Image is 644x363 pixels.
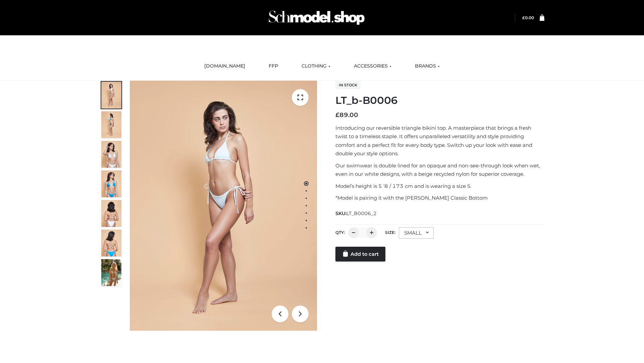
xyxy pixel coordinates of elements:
[349,59,396,74] a: ACCESSORIES
[101,82,121,109] img: ArielClassicBikiniTop_CloudNine_AzureSky_OW114ECO_1-scaled.jpg
[385,230,395,235] label: Size:
[522,15,534,20] a: £0.00
[335,161,544,178] p: Our swimwear is double lined for an opaque and non-see-through look when wet, even in our white d...
[522,15,534,20] bdi: 0.00
[101,170,121,197] img: ArielClassicBikiniTop_CloudNine_AzureSky_OW114ECO_4-scaled.jpg
[101,230,121,256] img: ArielClassicBikiniTop_CloudNine_AzureSky_OW114ECO_8-scaled.jpg
[101,200,121,227] img: ArielClassicBikiniTop_CloudNine_AzureSky_OW114ECO_7-scaled.jpg
[297,59,335,74] a: CLOTHING
[130,81,317,331] img: LT_b-B0006
[410,59,445,74] a: BRANDS
[199,59,250,74] a: [DOMAIN_NAME]
[335,81,361,89] span: In stock
[264,59,283,74] a: FFP
[346,210,377,216] span: LT_B0006_2
[522,15,525,20] span: £
[335,230,345,235] label: QTY:
[335,247,385,261] a: Add to cart
[399,227,434,239] div: SMALL
[101,111,121,138] img: ArielClassicBikiniTop_CloudNine_AzureSky_OW114ECO_2-scaled.jpg
[335,111,358,119] bdi: 89.00
[335,194,544,202] p: *Model is pairing it with the [PERSON_NAME] Classic Bottom
[101,259,121,286] img: Arieltop_CloudNine_AzureSky2.jpg
[266,4,367,31] img: Schmodel Admin 964
[335,124,544,158] p: Introducing our reversible triangle bikini top. A masterpiece that brings a fresh twist to a time...
[335,182,544,191] p: Model’s height is 5 ‘8 / 173 cm and is wearing a size S.
[101,141,121,168] img: ArielClassicBikiniTop_CloudNine_AzureSky_OW114ECO_3-scaled.jpg
[335,111,339,119] span: £
[335,209,377,217] span: SKU:
[335,94,544,107] h1: LT_b-B0006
